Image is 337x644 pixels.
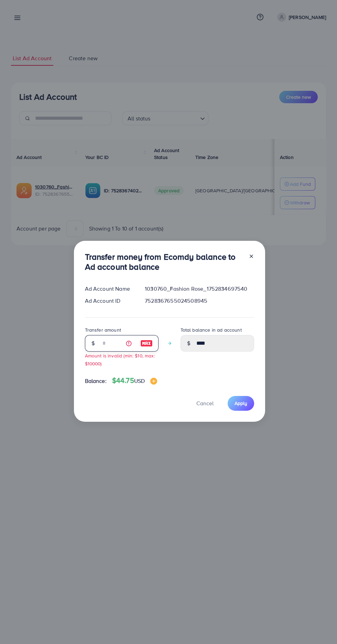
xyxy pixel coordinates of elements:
img: image [150,378,157,385]
div: Ad Account ID [79,297,140,305]
span: USD [134,377,145,385]
small: Amount is invalid (min: $10, max: $10000) [85,352,155,367]
label: Transfer amount [85,326,121,333]
button: Cancel [188,396,222,411]
h4: $44.75 [112,376,157,385]
label: Total balance in ad account [181,326,242,333]
button: Apply [228,396,254,411]
div: Ad Account Name [79,285,140,293]
div: 7528367655024508945 [139,297,259,305]
span: Cancel [196,399,214,407]
span: Apply [235,400,247,407]
img: image [140,339,153,347]
div: 1030760_Fashion Rose_1752834697540 [139,285,259,293]
h3: Transfer money from Ecomdy balance to Ad account balance [85,252,243,272]
span: Balance: [85,377,107,385]
iframe: Chat [308,613,332,639]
